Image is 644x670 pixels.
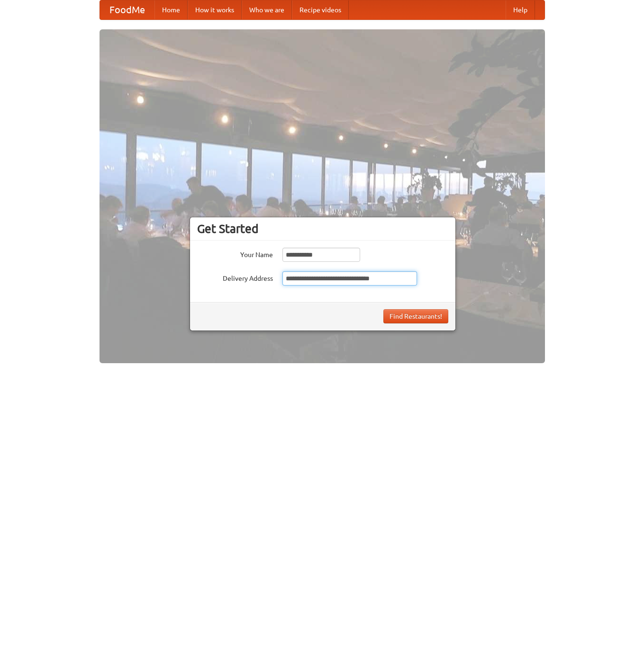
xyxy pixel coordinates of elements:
a: Recipe videos [292,0,349,19]
a: Who we are [242,0,292,19]
label: Delivery Address [197,271,273,283]
a: Home [154,0,188,19]
a: How it works [188,0,242,19]
a: Help [506,0,535,19]
a: FoodMe [100,0,154,19]
h3: Get Started [197,222,448,236]
label: Your Name [197,248,273,259]
button: Find Restaurants! [383,309,448,323]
